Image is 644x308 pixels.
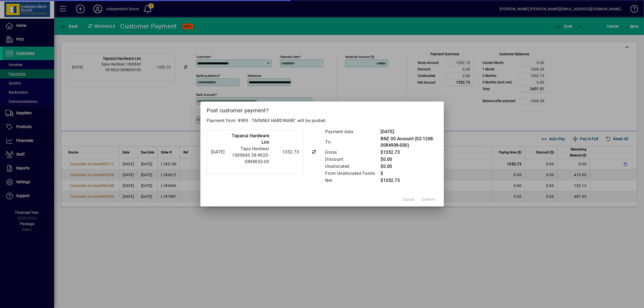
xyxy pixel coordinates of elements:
[325,149,381,156] td: Gross
[325,156,381,163] td: Discount
[381,163,437,170] td: $0.00
[325,128,381,135] td: Payment date
[381,135,437,149] td: BNZ 00 Account (02-1268-0084908-000)
[381,149,437,156] td: $1352.73
[232,133,269,145] strong: Tapanui Hardware Lim
[325,135,381,149] td: To:
[381,156,437,163] td: $0.00
[272,149,299,155] div: 1352.73
[325,170,381,177] td: From Unallocated Funds
[325,163,381,170] td: Unallocated
[211,149,225,155] div: [DATE]
[381,170,437,177] td: $
[200,101,444,117] h2: Post customer payment?
[381,128,437,135] td: [DATE]
[325,177,381,184] td: Net
[232,146,269,164] span: Tapa Hardwar 1000843 38-9023-0898053-00
[381,177,437,184] td: $1352.73
[207,117,437,124] p: Payment from '4989 - TAPANUI HARDWARE' will be posted.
